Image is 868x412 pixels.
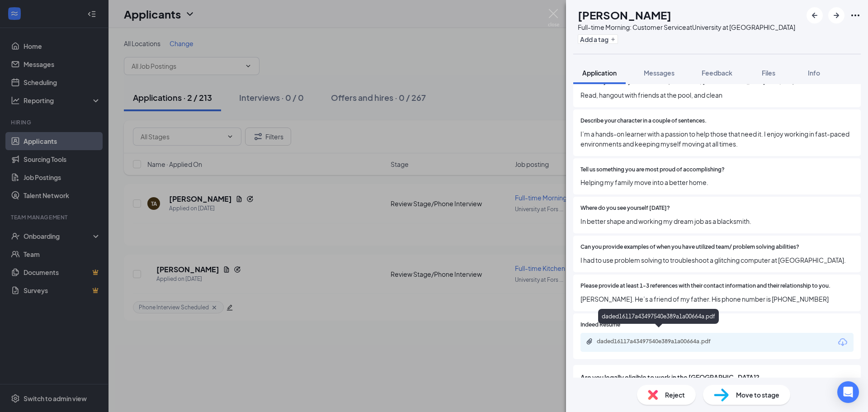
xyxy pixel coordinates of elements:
[809,10,820,21] svg: ArrowLeftNew
[586,338,593,345] svg: Paperclip
[610,37,616,42] svg: Plus
[580,255,854,265] span: I had to use problem solving to troubleshoot a glitching computer at [GEOGRAPHIC_DATA].
[578,7,671,23] h1: [PERSON_NAME]
[850,10,861,21] svg: Ellipses
[586,338,732,346] a: Paperclipdaded16117a43497540e389a1a00664a.pdf
[580,372,854,382] span: Are you legally eligible to work in the [GEOGRAPHIC_DATA]?
[644,69,675,77] span: Messages
[837,381,859,403] div: Open Intercom Messenger
[828,7,844,24] button: ArrowRight
[597,338,723,345] div: daded16117a43497540e389a1a00664a.pdf
[665,390,685,400] span: Reject
[580,204,670,213] span: Where do you see yourself [DATE]?
[807,7,823,24] button: ArrowLeftNew
[580,294,854,304] span: [PERSON_NAME]. He’s a friend of my father. His phone number is [PHONE_NUMBER]
[578,34,618,44] button: PlusAdd a tag
[580,177,854,187] span: Helping my family move into a better home.
[837,337,848,348] svg: Download
[580,117,707,125] span: Describe your character in a couple of sentences.
[598,309,719,324] div: daded16117a43497540e389a1a00664a.pdf
[580,216,854,226] span: In better shape and working my dream job as a blacksmith.
[762,69,775,77] span: Files
[580,243,799,251] span: Can you provide examples of when you have utilized team/ problem solving abilities?
[831,10,842,21] svg: ArrowRight
[580,321,620,329] span: Indeed Resume
[582,69,617,77] span: Application
[578,23,795,32] div: Full-time Morning: Customer Service at University at [GEOGRAPHIC_DATA]
[736,390,779,400] span: Move to stage
[580,90,854,100] span: Read, hangout with friends at the pool, and clean
[580,282,830,290] span: Please provide at least 1-3 references with their contact information and their relationship to you.
[808,69,820,77] span: Info
[580,166,725,174] span: Tell us something you are most proud of accomplishing?
[702,69,732,77] span: Feedback
[580,129,854,149] span: I’m a hands-on learner with a passion to help those that need it. I enjoy working in fast-paced e...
